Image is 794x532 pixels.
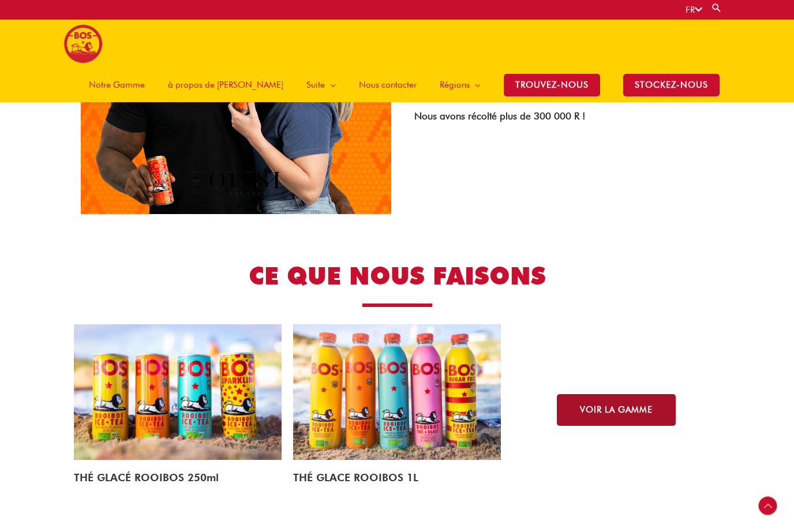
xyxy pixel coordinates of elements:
[63,24,103,63] img: BOS logo finals-200px
[440,68,470,102] span: Régions
[156,68,295,102] a: à propos de [PERSON_NAME]
[69,68,731,102] nav: Site Navigation
[306,68,325,102] span: Suite
[77,68,156,102] a: Notre Gamme
[612,68,731,102] a: stockez-nous
[492,68,612,102] a: TROUVEZ-NOUS
[557,394,676,426] a: VOIR LA GAMME
[80,260,714,292] h2: CE QUE NOUS FAISONS
[295,68,347,102] a: Suite
[168,68,283,102] span: à propos de [PERSON_NAME]
[623,74,720,96] span: stockez-nous
[711,2,722,13] a: Search button
[293,471,501,484] h4: THÉ GLACE ROOIBOS 1L
[428,68,492,102] a: Régions
[686,5,702,15] a: FR
[347,68,428,102] a: Nous contacter
[504,74,600,96] span: TROUVEZ-NOUS
[359,68,417,102] span: Nous contacter
[580,406,653,414] span: VOIR LA GAMME
[74,471,282,484] h4: THÉ GLACÉ ROOIBOS 250ml
[89,68,145,102] span: Notre Gamme
[414,110,585,122] strong: Nous avons récolté plus de 300 000 R !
